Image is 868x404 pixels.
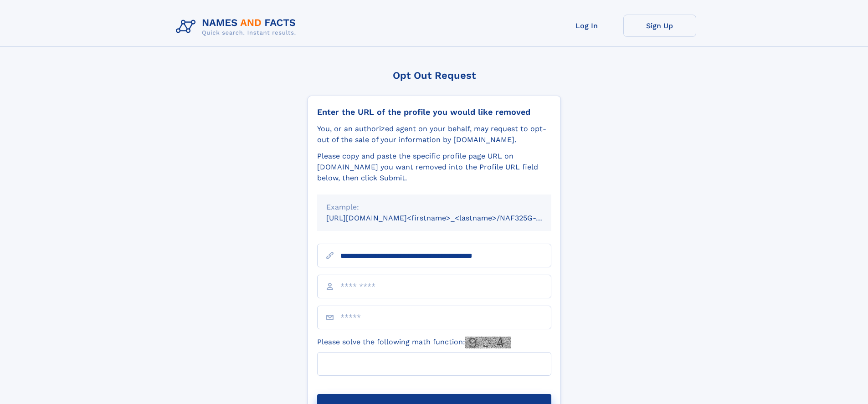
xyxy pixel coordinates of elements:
a: Sign Up [623,15,696,37]
a: Log In [550,15,623,37]
div: You, or an authorized agent on your behalf, may request to opt-out of the sale of your informatio... [317,123,551,145]
small: [URL][DOMAIN_NAME]<firstname>_<lastname>/NAF325G-xxxxxxxx [326,214,569,222]
div: Enter the URL of the profile you would like removed [317,107,551,117]
img: Logo Names and Facts [172,15,303,39]
div: Please copy and paste the specific profile page URL on [DOMAIN_NAME] you want removed into the Pr... [317,151,551,184]
div: Opt Out Request [308,70,561,81]
label: Please solve the following math function: [317,337,511,348]
div: Example: [326,202,542,213]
